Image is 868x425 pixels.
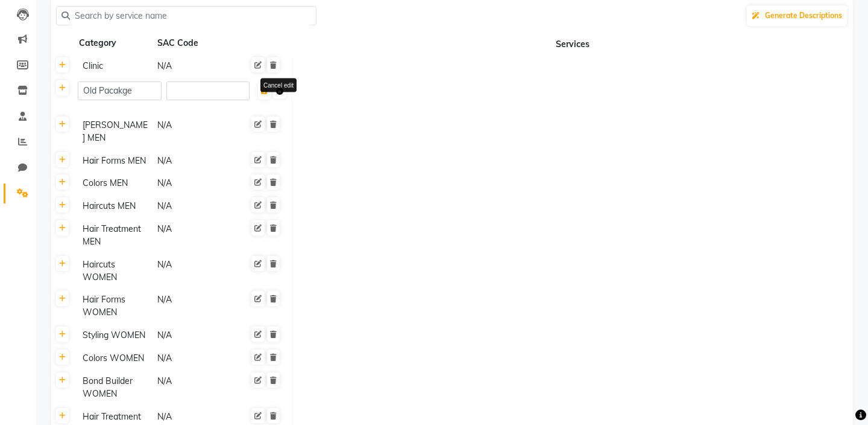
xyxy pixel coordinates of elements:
[747,5,847,26] button: Generate Descriptions
[156,222,230,249] div: N/A
[78,59,151,74] div: Clinic
[78,328,151,343] div: Styling WOMEN
[78,351,151,366] div: Colors WOMEN
[78,257,151,285] div: Haircuts WOMEN
[156,328,230,343] div: N/A
[78,292,151,320] div: Hair Forms WOMEN
[156,351,230,366] div: N/A
[156,199,230,214] div: N/A
[156,257,230,285] div: N/A
[260,78,297,92] div: Cancel edit
[292,32,853,55] th: Services
[765,11,842,20] span: Generate Descriptions
[78,374,151,401] div: Bond Builder WOMEN
[156,36,230,51] div: SAC Code
[78,199,151,214] div: Haircuts MEN
[78,118,151,145] div: [PERSON_NAME] MEN
[78,176,151,191] div: Colors MEN
[78,36,151,51] div: Category
[156,118,230,145] div: N/A
[70,7,311,25] input: Search by service name
[78,153,151,168] div: Hair Forms MEN
[156,153,230,168] div: N/A
[78,222,151,249] div: Hair Treatment MEN
[156,59,230,74] div: N/A
[156,176,230,191] div: N/A
[156,374,230,401] div: N/A
[156,292,230,320] div: N/A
